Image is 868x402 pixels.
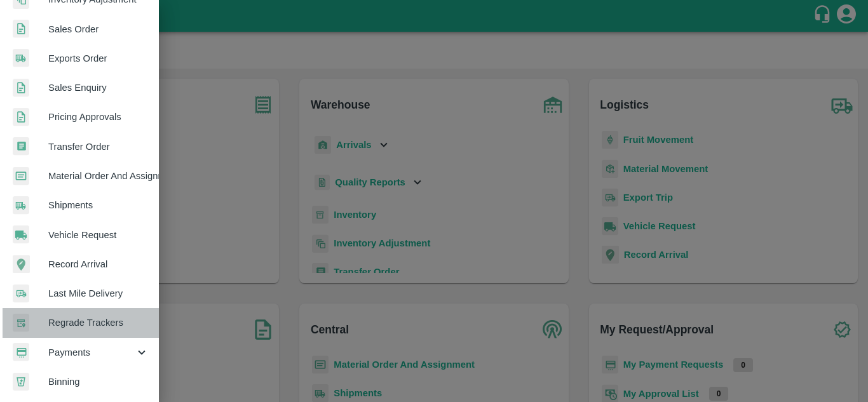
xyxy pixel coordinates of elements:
img: payment [13,343,29,361]
span: Vehicle Request [48,228,149,242]
span: Binning [48,375,149,389]
span: Last Mile Delivery [48,286,149,300]
span: Regrade Trackers [48,316,149,330]
img: bin [13,373,29,391]
img: sales [13,108,29,126]
span: Sales Order [48,22,149,36]
span: Pricing Approvals [48,110,149,124]
img: shipments [13,196,29,215]
img: centralMaterial [13,167,29,185]
span: Transfer Order [48,140,149,154]
span: Shipments [48,198,149,212]
img: vehicle [13,225,29,244]
img: whTracker [13,314,29,332]
img: sales [13,20,29,38]
img: recordArrival [13,255,30,273]
img: delivery [13,285,29,303]
span: Sales Enquiry [48,81,149,95]
img: sales [13,79,29,97]
img: shipments [13,49,29,67]
img: whTransfer [13,137,29,156]
span: Exports Order [48,51,149,65]
span: Record Arrival [48,257,149,271]
span: Material Order And Assignment [48,169,149,183]
span: Payments [48,345,135,359]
